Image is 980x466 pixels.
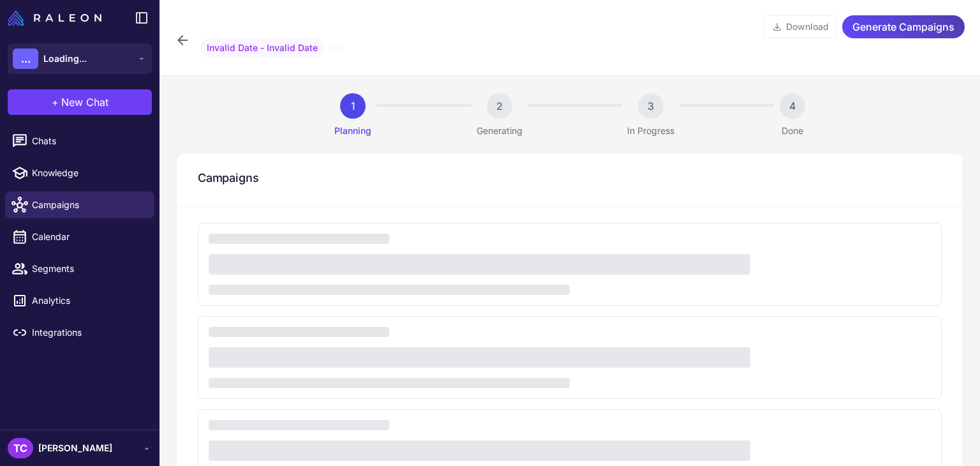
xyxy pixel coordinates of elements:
p: In Progress [627,124,674,138]
span: Integrations [32,326,144,340]
p: Done [782,124,803,138]
div: 1 [340,93,366,119]
span: Loading... [43,52,87,66]
span: New Chat [61,94,108,110]
div: 2 [487,93,512,119]
span: [PERSON_NAME] [38,441,112,455]
span: + [52,94,59,110]
div: 4 [780,93,805,119]
a: Integrations [5,319,154,346]
h3: Campaigns [198,169,942,186]
span: Knowledge [32,166,144,180]
a: Segments [5,255,154,282]
a: Knowledge [5,160,154,186]
button: Download [764,15,837,38]
span: Calendar [32,230,144,244]
button: ...Loading... [8,43,152,74]
span: Campaigns [32,198,144,212]
span: Invalid Date - Invalid Date [200,38,324,57]
div: ... [13,49,38,69]
a: Analytics [5,287,154,314]
span: Generate Campaigns [852,16,954,38]
img: Raleon Logo [8,10,101,26]
button: +New Chat [8,89,152,115]
a: Campaigns [5,192,154,218]
span: Chats [32,134,144,148]
div: 3 [638,93,664,119]
p: Planning [334,124,371,138]
span: Analytics [32,294,144,308]
a: Chats [5,128,154,154]
a: Calendar [5,223,154,250]
p: Generating [477,124,523,138]
span: Segments [32,262,144,276]
div: TC [8,438,33,458]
